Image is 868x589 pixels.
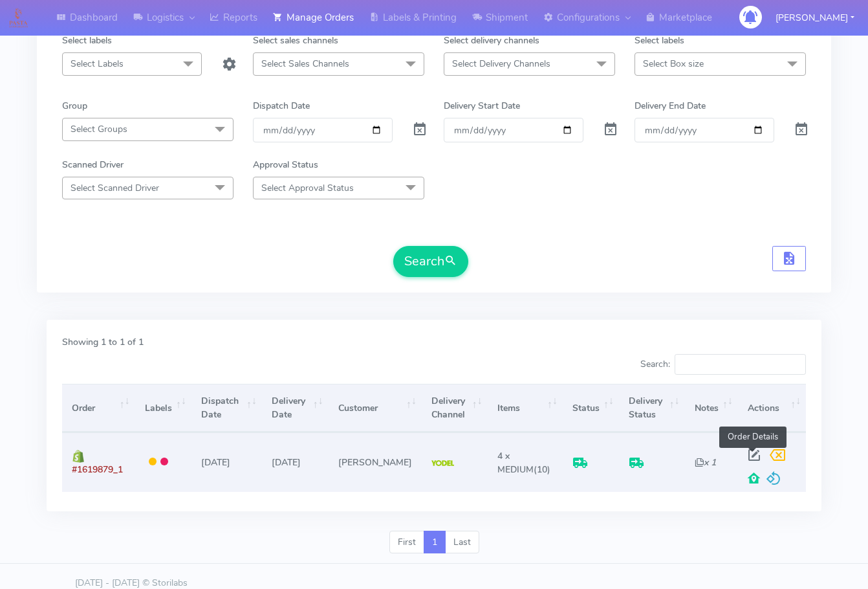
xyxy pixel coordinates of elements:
span: (10) [497,450,550,476]
th: Dispatch Date: activate to sort column ascending [191,384,262,432]
span: #1619879_1 [72,463,123,476]
label: Select labels [62,34,112,47]
a: 1 [424,531,446,554]
label: Delivery Start Date [444,99,520,113]
label: Showing 1 to 1 of 1 [62,335,144,349]
th: Labels: activate to sort column ascending [135,384,191,432]
label: Select labels [635,34,684,47]
input: Search: [675,354,806,375]
th: Delivery Status: activate to sort column ascending [619,384,685,432]
img: Yodel [431,460,454,467]
th: Status: activate to sort column ascending [563,384,619,432]
label: Select sales channels [253,34,338,47]
button: [PERSON_NAME] [766,5,864,31]
label: Dispatch Date [253,99,310,113]
span: Select Groups [71,123,127,135]
label: Search: [640,354,806,375]
span: 4 x MEDIUM [497,450,534,476]
span: Select Delivery Channels [452,58,550,70]
th: Customer: activate to sort column ascending [328,384,421,432]
th: Delivery Date: activate to sort column ascending [262,384,329,432]
button: Search [393,246,468,277]
span: Select Labels [71,58,124,70]
td: [PERSON_NAME] [328,432,421,491]
span: Select Approval Status [261,182,354,194]
img: shopify.png [72,450,85,463]
th: Delivery Channel: activate to sort column ascending [422,384,488,432]
td: [DATE] [262,432,329,491]
th: Notes: activate to sort column ascending [685,384,738,432]
label: Select delivery channels [444,34,539,47]
th: Order: activate to sort column ascending [62,384,135,432]
label: Approval Status [253,158,318,172]
i: x 1 [695,456,716,469]
span: Select Box size [643,58,704,70]
td: [DATE] [191,432,262,491]
span: Select Sales Channels [261,58,349,70]
label: Scanned Driver [62,158,124,172]
th: Actions: activate to sort column ascending [738,384,806,432]
label: Delivery End Date [635,99,706,113]
th: Items: activate to sort column ascending [488,384,563,432]
span: Select Scanned Driver [71,182,159,194]
label: Group [62,99,87,113]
